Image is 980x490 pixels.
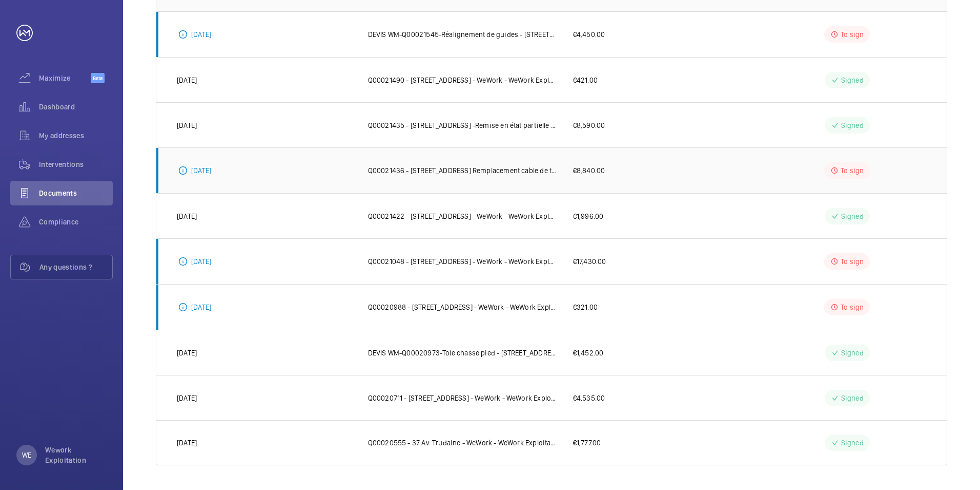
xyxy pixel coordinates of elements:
[841,302,864,312] p: To sign
[22,450,31,460] p: WE
[177,120,197,130] p: [DATE]
[39,130,113,141] span: My addresses
[177,211,197,221] p: [DATE]
[368,29,557,40] p: DEVIS WM-Q00021545-Réalignement de guides - [STREET_ADDRESS][PERSON_NAME] Exploitation
[573,393,605,403] p: €4,535.00
[573,75,598,85] p: €421.00
[177,438,197,448] p: [DATE]
[841,120,864,130] p: Signed
[841,29,864,40] p: To sign
[841,75,864,85] p: Signed
[177,348,197,358] p: [DATE]
[368,120,557,130] p: Q00021435 - [STREET_ADDRESS] -Remise en état partielle suite inondation
[841,256,864,267] p: To sign
[368,302,557,312] p: Q00020988 - [STREET_ADDRESS] - WeWork - WeWork Exploitation
[573,165,605,176] p: €8,840.00
[573,348,604,358] p: €1,452.00
[573,29,605,40] p: €4,450.00
[573,302,598,312] p: €321.00
[45,445,107,465] p: Wework Exploitation
[39,262,112,272] span: Any questions ?
[368,256,557,267] p: Q00021048 - [STREET_ADDRESS] - WeWork - WeWork Exploitation
[177,393,197,403] p: [DATE]
[368,348,557,358] p: DEVIS WM-Q00020973-Tole chasse pied - [STREET_ADDRESS][PERSON_NAME] Exploitation
[368,165,557,176] p: Q00021436 - [STREET_ADDRESS] Remplacement cable de traction et poulies de mouflage
[368,75,557,85] p: Q00021490 - [STREET_ADDRESS] - WeWork - WeWork Exploitation
[368,393,557,403] p: Q00020711 - [STREET_ADDRESS] - WeWork - WeWork Exploitation - Porte Piétonne Entrée Gauche 70639749
[177,75,197,85] p: [DATE]
[191,302,211,312] p: [DATE]
[841,393,864,403] p: Signed
[841,438,864,448] p: Signed
[368,438,557,448] p: Q00020555 - 37 Av. Trudaine - WeWork - WeWork Exploitation remise en etat ascenseur episode
[39,159,113,169] span: Interventions
[39,102,113,112] span: Dashboard
[841,165,864,176] p: To sign
[191,256,211,267] p: [DATE]
[39,217,113,227] span: Compliance
[39,188,113,198] span: Documents
[191,165,211,176] p: [DATE]
[368,211,557,221] p: Q00021422 - [STREET_ADDRESS] - WeWork - WeWork Exploitation
[841,348,864,358] p: Signed
[573,438,601,448] p: €1,777.00
[39,73,91,83] span: Maximize
[841,211,864,221] p: Signed
[573,256,606,267] p: €17,430.00
[573,120,605,130] p: €8,590.00
[91,73,105,83] span: Beta
[573,211,604,221] p: €1,996.00
[191,29,211,40] p: [DATE]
